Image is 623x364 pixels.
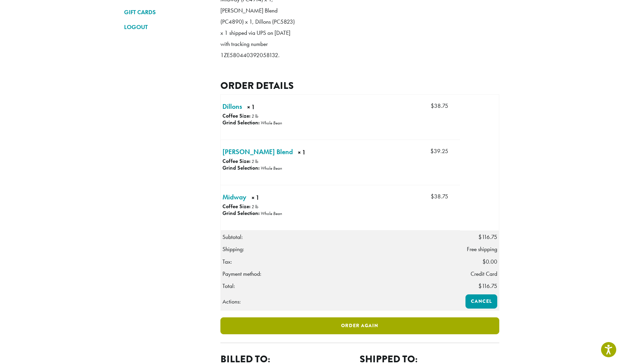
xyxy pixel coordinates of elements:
[222,192,246,202] a: Midway
[261,211,282,216] p: Whole Bean
[478,282,497,290] span: 116.75
[247,103,275,113] strong: × 1
[222,101,242,112] a: Dillons
[478,233,497,241] span: 116.75
[261,165,282,171] p: Whole Bean
[465,294,497,309] a: Cancel order 360787
[222,119,260,126] strong: Grind Selection:
[431,193,434,200] span: $
[124,21,210,33] a: LOGOUT
[222,157,250,165] strong: Coffee Size:
[220,230,460,243] th: Subtotal:
[430,147,434,155] span: $
[222,203,250,210] strong: Coffee Size:
[251,204,258,210] p: 2 lb
[220,292,460,310] th: Actions:
[261,120,282,126] p: Whole Bean
[222,164,260,171] strong: Grind Selection:
[222,112,250,119] strong: Coffee Size:
[460,243,499,255] td: Free shipping
[220,80,499,92] h2: Order details
[482,258,486,265] span: $
[251,193,281,204] strong: × 1
[478,282,482,290] span: $
[430,147,448,155] bdi: 39.25
[220,243,460,255] th: Shipping:
[251,113,258,119] p: 2 lb
[222,147,293,157] a: [PERSON_NAME] Blend
[220,280,460,292] th: Total:
[251,159,258,164] p: 2 lb
[482,258,497,265] span: 0.00
[460,268,499,280] td: Credit Card
[478,233,482,241] span: $
[220,268,460,280] th: Payment method:
[124,6,210,18] a: GIFT CARDS
[222,210,260,217] strong: Grind Selection:
[298,148,341,159] strong: × 1
[431,193,448,200] bdi: 38.75
[431,102,434,110] span: $
[220,317,499,334] a: Order again
[431,102,448,110] bdi: 38.75
[220,256,460,268] th: Tax:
